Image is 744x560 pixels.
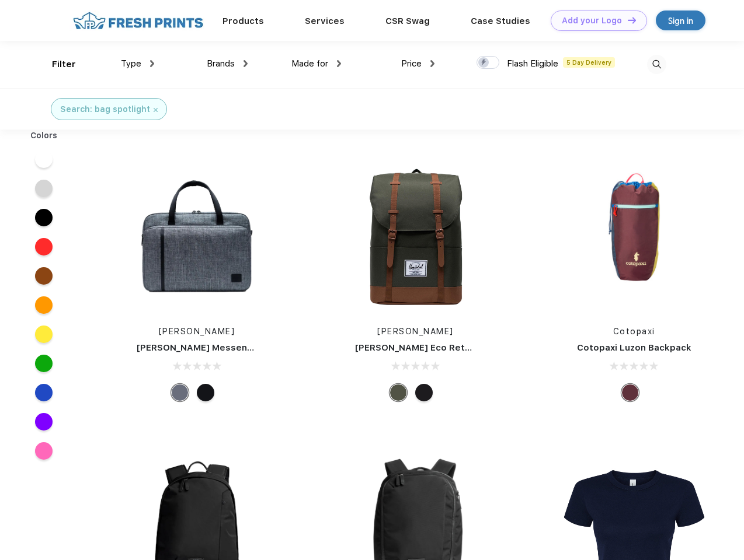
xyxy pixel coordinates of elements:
[119,159,274,314] img: func=resize&h=266
[22,129,67,142] div: Colors
[355,342,594,353] a: [PERSON_NAME] Eco Retreat 15" Computer Backpack
[577,342,691,353] a: Cotopaxi Luzon Backpack
[150,60,154,67] img: dropdown.png
[337,60,341,67] img: dropdown.png
[222,16,264,26] a: Products
[291,58,328,69] span: Made for
[197,384,214,401] div: Black
[137,342,263,353] a: [PERSON_NAME] Messenger
[401,58,422,69] span: Price
[244,60,248,67] img: dropdown.png
[52,58,76,71] div: Filter
[656,10,705,30] a: Sign in
[628,17,636,23] img: DT
[613,327,655,336] a: Cotopaxi
[430,60,434,67] img: dropdown.png
[171,384,189,401] div: Raven Crosshatch
[154,108,158,112] img: filter_cancel.svg
[338,159,493,314] img: func=resize&h=266
[563,57,615,68] span: 5 Day Delivery
[60,103,150,116] div: Search: bag spotlight
[647,55,666,74] img: desktop_search.svg
[668,14,693,27] div: Sign in
[562,16,622,26] div: Add your Logo
[121,58,141,69] span: Type
[557,159,712,314] img: func=resize&h=266
[377,327,454,336] a: [PERSON_NAME]
[159,327,235,336] a: [PERSON_NAME]
[415,384,433,401] div: Black
[621,384,639,401] div: Surprise
[390,384,407,401] div: Forest
[69,10,207,31] img: fo%20logo%202.webp
[207,58,235,69] span: Brands
[507,58,558,69] span: Flash Eligible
